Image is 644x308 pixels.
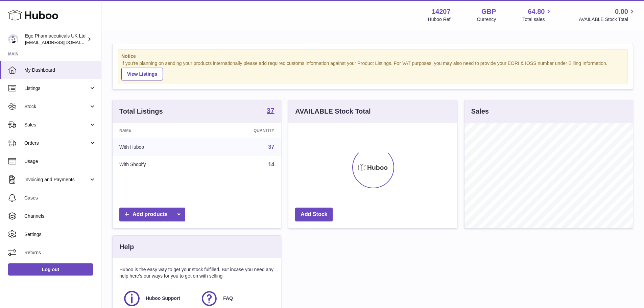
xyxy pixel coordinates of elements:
[119,208,185,221] a: Add products
[615,7,628,16] span: 0.00
[24,176,89,183] span: Invoicing and Payments
[8,263,93,276] a: Log out
[471,107,489,116] h3: Sales
[121,53,624,60] strong: Notice
[432,7,451,16] strong: 14207
[113,156,204,173] td: With Shopify
[200,289,271,308] a: FAQ
[113,123,204,138] th: Name
[119,242,134,252] h3: Help
[295,208,333,221] a: Add Stock
[223,295,233,302] span: FAQ
[24,158,96,165] span: Usage
[121,68,163,80] a: View Listings
[528,7,545,16] span: 64.80
[24,250,96,256] span: Returns
[204,123,281,138] th: Quantity
[24,85,89,92] span: Listings
[24,67,96,73] span: My Dashboard
[268,144,275,150] a: 37
[119,266,274,279] p: Huboo is the easy way to get your stock fulfilled. But incase you need any help here's our ways f...
[119,107,163,116] h3: Total Listings
[477,16,496,23] div: Currency
[121,60,624,80] div: If you're planning on sending your products internationally please add required customs informati...
[24,140,89,146] span: Orders
[481,7,496,16] strong: GBP
[24,122,89,128] span: Sales
[267,107,274,114] strong: 37
[25,40,99,45] span: [EMAIL_ADDRESS][DOMAIN_NAME]
[579,16,636,23] span: AVAILABLE Stock Total
[428,16,451,23] div: Huboo Ref
[295,107,371,116] h3: AVAILABLE Stock Total
[24,195,96,201] span: Cases
[25,33,86,46] div: Ego Pharmaceuticals UK Ltd
[8,34,18,44] img: internalAdmin-14207@internal.huboo.com
[268,162,275,167] a: 14
[267,107,274,115] a: 37
[123,289,193,308] a: Huboo Support
[24,103,89,110] span: Stock
[24,213,96,219] span: Channels
[522,7,552,23] a: 64.80 Total sales
[579,7,636,23] a: 0.00 AVAILABLE Stock Total
[24,231,96,238] span: Settings
[146,295,180,302] span: Huboo Support
[113,138,204,156] td: With Huboo
[522,16,552,23] span: Total sales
